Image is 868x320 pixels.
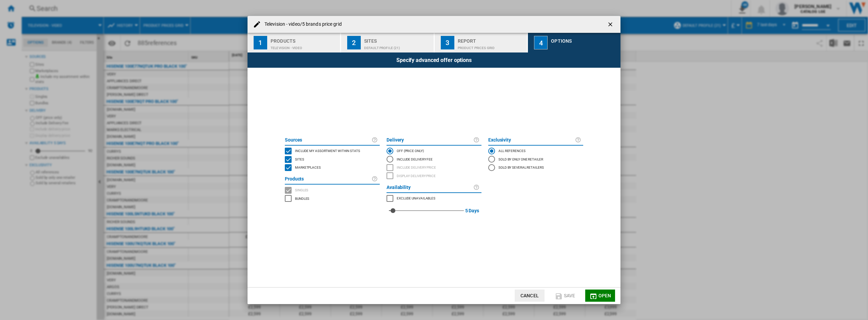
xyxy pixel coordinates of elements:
[607,21,615,29] ng-md-icon: getI18NText('BUTTONS.CLOSE_DIALOG')
[295,187,308,192] span: Singles
[528,33,620,52] button: 4 Options
[285,186,380,194] md-checkbox: SINGLE
[488,164,583,172] md-radio-button: Sold by several retailers
[458,43,525,50] div: Product prices grid
[364,36,431,43] div: Sites
[285,155,380,164] md-checkbox: SITES
[387,164,481,172] md-checkbox: INCLUDE DELIVERY PRICE
[261,21,342,28] h4: Television - video/5 brands price grid
[397,195,435,200] span: Exclude unavailables
[285,164,380,172] md-checkbox: MARKETPLACES
[295,196,309,200] span: Bundles
[387,194,481,203] md-checkbox: MARKETPLACES
[488,136,575,144] label: Exclusivity
[248,33,341,52] button: 1 Products Television - video
[564,293,575,298] span: Save
[248,52,620,68] div: Specify advanced offer options
[387,136,473,144] label: Delivery
[387,155,481,163] md-radio-button: Include Delivery Fee
[458,36,525,43] div: Report
[295,156,304,161] span: Sites
[295,148,360,153] span: Include my assortment within stats
[285,136,372,144] label: Sources
[534,36,548,49] div: 4
[397,173,436,178] span: Display delivery price
[285,147,380,155] md-checkbox: INCLUDE MY SITE
[285,175,372,183] label: Products
[285,194,380,203] md-checkbox: BUNDLES
[488,155,583,163] md-radio-button: Sold by only one retailer
[604,18,618,31] button: getI18NText('BUTTONS.CLOSE_DIALOG')
[435,33,528,52] button: 3 Report Product prices grid
[271,43,337,50] div: Television - video
[488,147,583,155] md-radio-button: All references
[248,16,620,304] md-dialog: Television - ...
[598,293,611,298] span: Open
[295,165,321,169] span: Marketplaces
[271,36,337,43] div: Products
[389,202,464,219] md-slider: red
[341,33,434,52] button: 2 Sites Default profile (21)
[441,36,454,49] div: 3
[515,290,545,302] button: Cancel
[585,290,615,302] button: Open
[387,184,473,192] label: Availability
[550,290,580,302] button: Save
[387,172,481,180] md-checkbox: SHOW DELIVERY PRICE
[551,36,618,43] div: Options
[254,36,267,49] div: 1
[465,202,479,219] label: 5 Days
[364,43,431,50] div: Default profile (21)
[397,165,436,169] span: Include delivery price
[387,147,481,155] md-radio-button: OFF (price only)
[347,36,361,49] div: 2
